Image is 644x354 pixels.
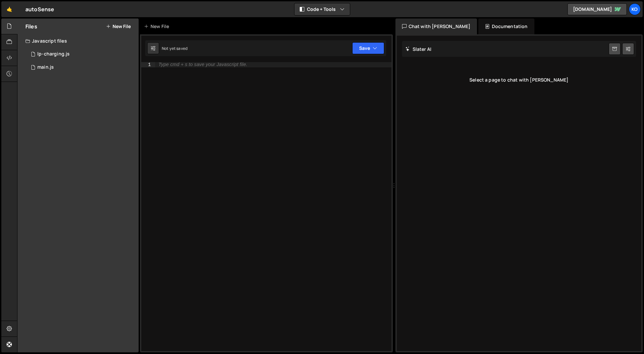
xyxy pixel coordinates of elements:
button: Code + Tools [294,3,350,15]
div: Select a page to chat with [PERSON_NAME] [402,67,636,93]
div: 16698/45623.js [25,48,139,61]
div: Type cmd + s to save your Javascript file. [158,62,247,67]
button: New File [106,24,131,29]
div: Documentation [478,18,534,34]
div: New File [144,23,172,30]
div: Chat with [PERSON_NAME] [395,18,477,34]
div: main.js [37,64,54,70]
h2: Files [25,23,37,30]
div: lp-charging.js [37,51,70,57]
div: Not yet saved [162,46,187,51]
h2: Slater AI [405,46,432,52]
div: 1 [141,62,155,67]
div: Javascript files [17,34,139,48]
a: 🤙 [1,1,17,17]
a: [DOMAIN_NAME] [567,3,627,15]
button: Save [352,42,384,54]
a: KO [629,3,641,15]
div: autoSense [25,5,54,13]
div: 16698/45622.js [25,61,139,74]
